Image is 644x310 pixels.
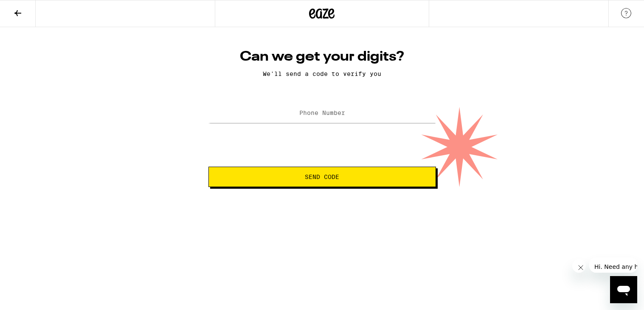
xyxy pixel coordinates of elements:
[208,104,436,123] input: Phone Number
[305,174,339,180] span: Send Code
[5,6,61,13] span: Hi. Need any help?
[572,259,586,273] iframe: Close message
[208,48,436,65] h1: Can we get your digits?
[208,167,436,187] button: Send Code
[208,70,436,77] p: We'll send a code to verify you
[299,109,345,116] label: Phone Number
[589,257,637,273] iframe: Message from company
[610,276,637,303] iframe: Button to launch messaging window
